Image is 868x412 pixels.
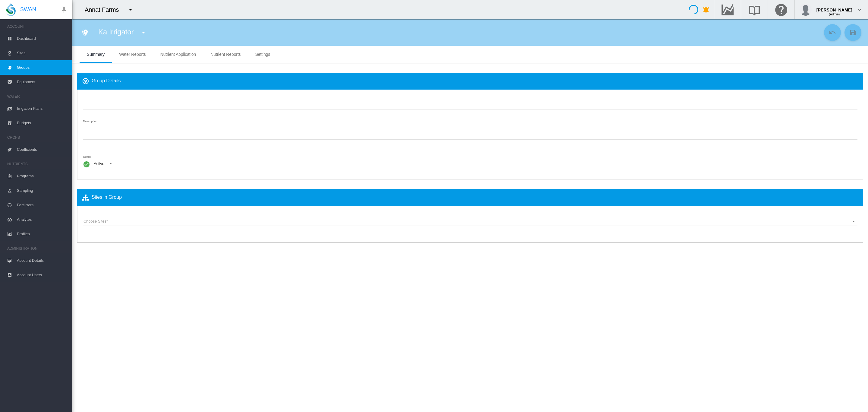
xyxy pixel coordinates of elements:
[17,60,68,75] span: Groups
[79,27,91,39] button: Click to go to list of groups
[17,183,68,198] span: Sampling
[774,6,788,13] md-icon: Click here for help
[816,5,852,11] div: [PERSON_NAME]
[83,217,857,226] md-select: Choose Sites
[81,29,89,36] md-icon: icon-map-marker-multiple
[747,6,762,13] md-icon: Search the knowledge base
[124,4,137,16] button: icon-menu-down
[82,78,121,85] span: Group Details
[17,268,68,282] span: Account Users
[87,52,105,57] span: Summary
[849,29,857,36] md-icon: icon-content-save
[127,6,134,13] md-icon: icon-menu-down
[7,159,68,169] span: NUTRIENTS
[82,194,122,201] span: Sites in Group
[17,198,68,212] span: Fertilisers
[137,27,149,39] button: icon-menu-down
[60,6,68,13] md-icon: icon-pin
[98,28,134,36] span: Ka Irrigator
[160,52,196,57] span: Nutrient Application
[17,116,68,130] span: Budgets
[85,5,124,14] div: Annat Farms
[824,24,841,41] button: Cancel Changes
[700,4,712,16] button: icon-bell-ring
[6,3,16,16] img: SWAN-Landscape-Logo-Colour-drop.png
[210,52,241,57] span: Nutrient Reports
[7,244,68,253] span: ADMINISTRATION
[720,6,735,13] md-icon: Go to the Data Hub
[17,31,68,46] span: Dashboard
[17,212,68,227] span: Analytes
[800,4,812,16] img: profile.jpg
[83,160,90,168] i: Active
[94,161,104,166] div: Active
[82,194,92,201] md-icon: icon-sitemap
[255,52,270,57] span: Settings
[844,24,861,41] button: Save Changes
[856,6,863,13] md-icon: icon-chevron-down
[20,6,36,13] span: SWAN
[17,46,68,60] span: Sites
[7,133,68,142] span: CROPS
[140,29,147,36] md-icon: icon-menu-down
[17,101,68,116] span: Irrigation Plans
[17,75,68,89] span: Equipment
[7,22,68,31] span: ACCOUNT
[82,78,92,85] md-icon: icon-map-marker-circle
[17,253,68,268] span: Account Details
[93,159,115,168] md-select: Status : Active
[829,13,840,16] span: (Admin)
[17,169,68,183] span: Programs
[829,29,836,36] md-icon: icon-undo
[703,6,710,13] md-icon: icon-bell-ring
[17,227,68,241] span: Profiles
[119,52,146,57] span: Water Reports
[17,142,68,157] span: Coefficients
[7,92,68,101] span: WATER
